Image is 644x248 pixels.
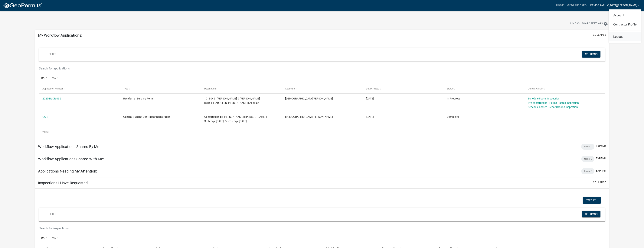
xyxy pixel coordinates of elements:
input: Search for applications [39,65,510,72]
a: Account [609,11,641,20]
button: collapse [593,33,606,37]
datatable-header-cell: Date Created [362,84,443,93]
span: Type [123,87,128,90]
span: Christian B Johnson [285,97,333,100]
button: expand [596,156,606,160]
a: My Dashboard [565,2,588,9]
i: settings [603,22,608,26]
div: Items: 0 [581,144,594,150]
a: GC-3 [42,115,48,118]
button: expand [596,144,606,148]
button: collapse [593,180,606,184]
a: Data [39,72,50,84]
datatable-header-cell: Current Activity [524,84,605,93]
span: 101B045 | HERSH BARBARA L & JAMES E JR | 104 SEBASTIAN DR | Addition [204,97,261,104]
button: expand [596,169,606,173]
div: [DEMOGRAPHIC_DATA][PERSON_NAME] [609,9,641,43]
h5: Inspections I Have Requested: [38,181,89,185]
a: + Filter [43,51,60,58]
span: Completed [447,115,459,118]
a: + Filter [43,211,60,217]
a: Schedule Footer Inspection [528,97,560,100]
a: Home [555,2,565,9]
datatable-header-cell: Application Number [39,84,120,93]
span: Christian B Johnson [285,115,333,118]
button: Columns [582,211,600,217]
button: My Dashboard Settingssettings [567,20,611,27]
datatable-header-cell: Description [201,84,281,93]
datatable-header-cell: Type [120,84,201,93]
a: Pre-construction - Permit Posted Inspection [528,101,579,104]
a: Logout [609,32,641,41]
div: Items: 0 [581,156,594,162]
button: Columns [582,51,600,58]
span: General Building Contractor Registration [123,115,171,118]
div: 2 total [39,127,605,137]
h5: Applications Needing My Attention: [38,169,97,173]
h5: Workflow Applications Shared By Me: [38,144,100,149]
span: Status [447,87,453,90]
datatable-header-cell: Applicant [282,84,362,93]
div: collapse [35,41,609,140]
span: My Dashboard Settings [570,22,603,26]
a: Map [50,72,60,84]
span: Applicant [285,87,295,90]
span: Description [204,87,216,90]
button: Export [583,197,601,204]
datatable-header-cell: Status [443,84,524,93]
a: Contractor Profile [609,20,641,29]
span: 06/26/2025 [366,97,374,100]
input: Search for inspections [39,224,510,232]
span: Construction by Al | Allison Williams | StateExp: 06/30/2026, OccTaxExp: 12/31/2025 [204,115,267,123]
span: Date Created [366,87,379,90]
a: [DEMOGRAPHIC_DATA][PERSON_NAME] [588,2,641,9]
div: Items: 0 [581,168,594,174]
h5: Workflow Applications Shared With Me: [38,157,104,161]
h5: My Workflow Applications: [38,33,82,38]
a: 2025-BLDR-196 [42,97,61,100]
span: 06/16/2025 [366,115,374,118]
span: Residential Building Permit [123,97,154,100]
a: Data [39,232,50,244]
span: Current Activity [528,87,544,90]
span: Application Number [42,87,63,90]
span: In Progress [447,97,460,100]
a: Map [50,232,60,244]
a: Schedule Footer - Rebar Ground Inspection [528,106,578,109]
